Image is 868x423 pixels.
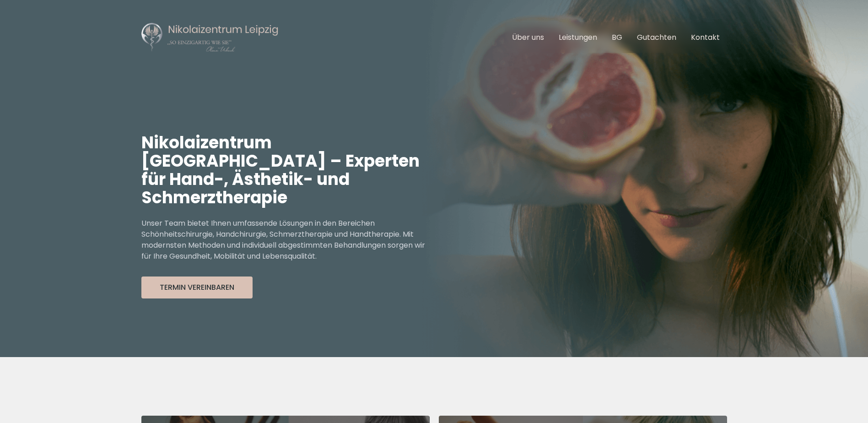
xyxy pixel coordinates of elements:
[141,218,434,262] p: Unser Team bietet Ihnen umfassende Lösungen in den Bereichen Schönheitschirurgie, Handchirurgie, ...
[612,32,622,43] a: BG
[141,22,279,53] img: Nikolaizentrum Leipzig Logo
[559,32,597,43] a: Leistungen
[691,32,720,43] a: Kontakt
[141,277,253,298] button: Termin Vereinbaren
[141,134,434,207] h1: Nikolaizentrum [GEOGRAPHIC_DATA] – Experten für Hand-, Ästhetik- und Schmerztherapie
[637,32,676,43] a: Gutachten
[512,32,544,43] a: Über uns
